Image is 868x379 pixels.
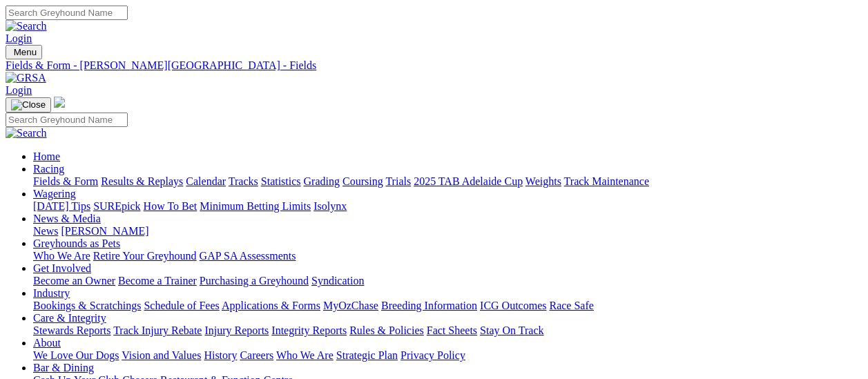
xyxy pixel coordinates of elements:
a: Calendar [186,175,226,187]
a: About [33,337,61,349]
a: Schedule of Fees [144,300,219,311]
a: Track Maintenance [564,175,649,187]
a: Stewards Reports [33,324,110,336]
a: Results & Replays [101,175,183,187]
a: Applications & Forms [222,300,320,311]
a: Fields & Form - [PERSON_NAME][GEOGRAPHIC_DATA] - Fields [6,59,862,72]
span: Menu [14,47,37,57]
a: History [204,349,237,361]
a: Strategic Plan [336,349,398,361]
a: Care & Integrity [33,312,106,324]
a: Stay On Track [480,324,543,336]
img: Search [6,20,47,32]
a: Retire Your Greyhound [93,250,197,262]
a: Fields & Form [33,175,98,187]
a: Industry [33,287,70,299]
div: Greyhounds as Pets [33,250,862,262]
a: Greyhounds as Pets [33,237,120,249]
a: Bookings & Scratchings [33,300,141,311]
div: Industry [33,300,862,312]
button: Toggle navigation [6,45,42,59]
a: Home [33,150,60,162]
div: Get Involved [33,275,862,287]
a: Coursing [343,175,383,187]
a: Grading [304,175,340,187]
a: Privacy Policy [401,349,465,361]
a: Fact Sheets [427,324,477,336]
div: Racing [33,175,862,188]
a: Bar & Dining [33,362,94,373]
a: Trials [385,175,411,187]
img: Search [6,127,47,139]
div: About [33,349,862,362]
img: logo-grsa-white.png [54,97,65,108]
button: Toggle navigation [6,97,51,113]
a: [DATE] Tips [33,200,90,212]
a: Login [6,84,32,96]
a: Get Involved [33,262,91,274]
a: News [33,225,58,237]
a: Vision and Values [122,349,201,361]
a: How To Bet [144,200,197,212]
a: Careers [240,349,273,361]
a: GAP SA Assessments [200,250,296,262]
div: Care & Integrity [33,324,862,337]
a: Racing [33,163,64,175]
a: Who We Are [33,250,90,262]
a: We Love Our Dogs [33,349,119,361]
a: Integrity Reports [271,324,347,336]
a: SUREpick [93,200,140,212]
a: Rules & Policies [349,324,424,336]
a: Isolynx [314,200,347,212]
a: Injury Reports [204,324,269,336]
a: Tracks [229,175,258,187]
a: Wagering [33,188,76,200]
input: Search [6,113,128,127]
img: Close [11,99,46,110]
a: Minimum Betting Limits [200,200,311,212]
a: Login [6,32,32,44]
a: Purchasing a Greyhound [200,275,309,286]
a: Track Injury Rebate [113,324,202,336]
div: News & Media [33,225,862,237]
a: Become an Owner [33,275,115,286]
a: Who We Are [276,349,334,361]
a: ICG Outcomes [480,300,546,311]
a: News & Media [33,213,101,224]
a: Statistics [261,175,301,187]
div: Wagering [33,200,862,213]
a: Syndication [311,275,364,286]
a: Become a Trainer [118,275,197,286]
a: Breeding Information [381,300,477,311]
a: Weights [525,175,561,187]
a: MyOzChase [323,300,378,311]
a: [PERSON_NAME] [61,225,148,237]
a: Race Safe [549,300,593,311]
a: 2025 TAB Adelaide Cup [414,175,523,187]
input: Search [6,6,128,20]
img: GRSA [6,72,46,84]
